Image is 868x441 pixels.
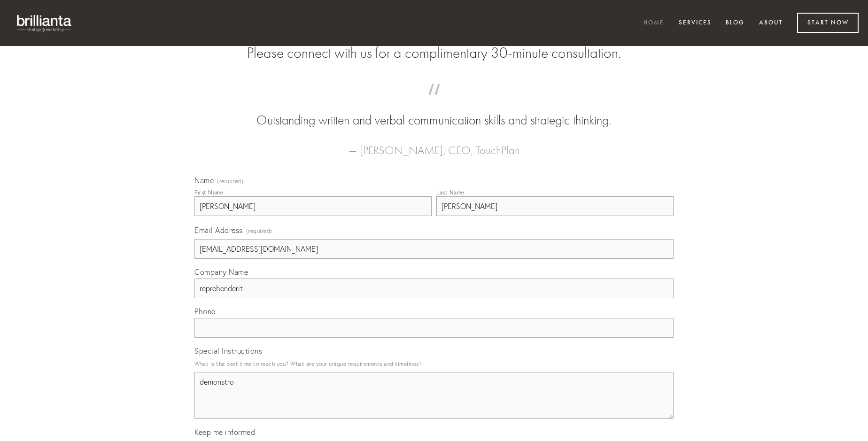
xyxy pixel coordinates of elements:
[194,372,674,419] textarea: demonstro
[720,15,751,31] a: Blog
[194,176,214,185] span: Name
[194,189,223,196] div: First Name
[797,13,859,33] a: Start Now
[209,93,659,111] span: “
[217,178,243,184] span: (required)
[436,189,465,196] div: Last Name
[209,93,659,130] blockquote: Outstanding written and verbal communication skills and strategic thinking.
[637,15,670,31] a: Home
[673,15,718,31] a: Services
[194,267,248,277] span: Company Name
[246,224,272,237] span: (required)
[194,427,255,437] span: Keep me informed
[194,225,243,235] span: Email Address
[9,9,80,37] img: brillianta - research, strategy, marketing
[194,44,674,62] h2: Please connect with us for a complimentary 30-minute consultation.
[209,130,659,160] figcaption: — [PERSON_NAME], CEO, TouchPlan
[753,15,789,31] a: About
[194,357,674,370] p: What is the best time to reach you? What are your unique requirements and timelines?
[194,346,262,356] span: Special Instructions
[194,307,216,316] span: Phone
